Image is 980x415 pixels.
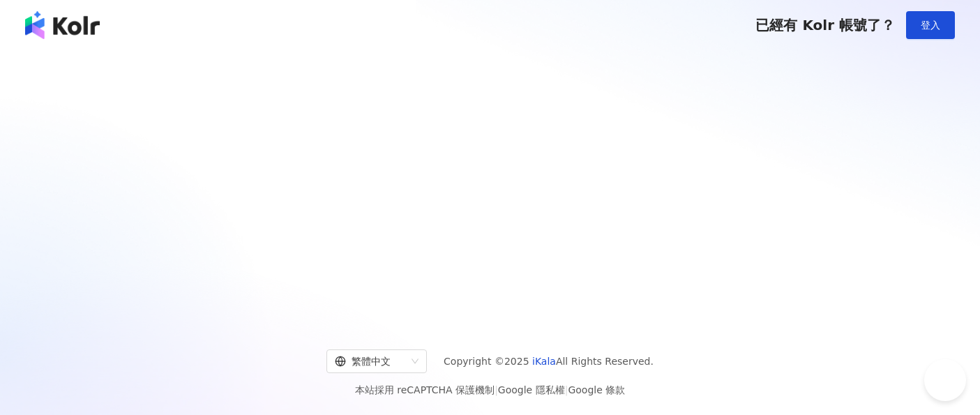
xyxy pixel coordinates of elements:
div: 繁體中文 [335,350,406,372]
a: iKala [532,356,556,367]
span: Copyright © 2025 All Rights Reserved. [444,353,654,370]
a: Google 隱私權 [498,384,565,395]
span: 本站採用 reCAPTCHA 保護機制 [355,382,625,398]
a: Google 條款 [568,384,625,395]
span: 已經有 Kolr 帳號了？ [755,17,895,33]
button: 登入 [906,11,955,39]
img: logo [25,11,100,39]
iframe: Toggle Customer Support [924,372,966,414]
span: | [495,384,498,395]
span: 登入 [921,20,940,31]
span: | [565,384,568,395]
